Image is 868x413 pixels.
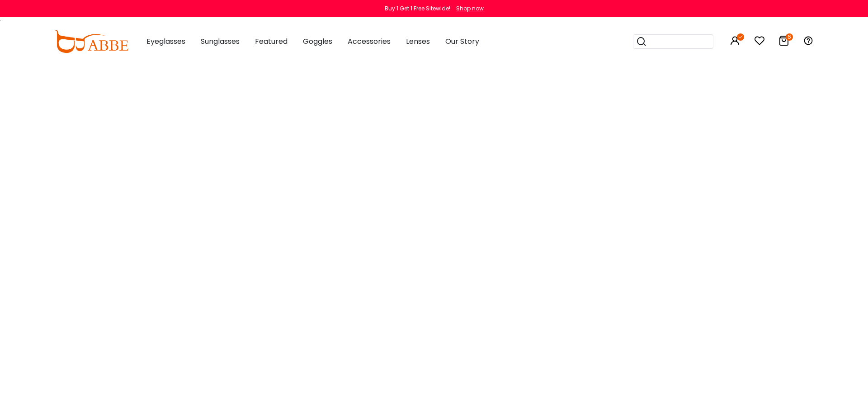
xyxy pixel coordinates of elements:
[348,36,391,47] span: Accessories
[255,36,288,47] span: Featured
[146,36,185,47] span: Eyeglasses
[456,5,484,13] div: Shop now
[445,36,479,47] span: Our Story
[452,5,484,12] a: Shop now
[385,5,450,13] div: Buy 1 Get 1 Free Sitewide!
[303,36,332,47] span: Goggles
[786,33,793,41] i: 6
[201,36,240,47] span: Sunglasses
[778,37,789,47] a: 6
[406,36,430,47] span: Lenses
[54,30,128,53] img: abbeglasses.com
